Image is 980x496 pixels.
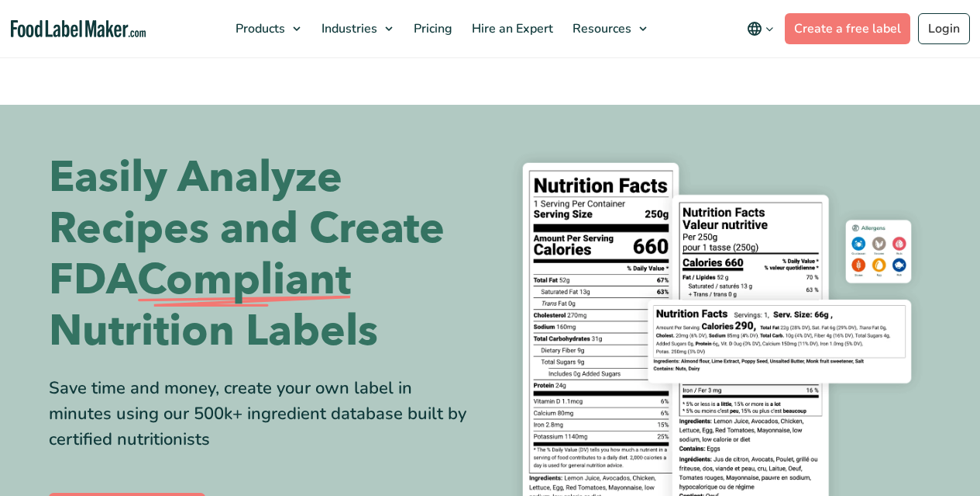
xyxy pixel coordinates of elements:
[137,255,351,306] span: Compliant
[409,20,454,37] span: Pricing
[568,20,633,37] span: Resources
[785,13,910,44] a: Create a free label
[49,376,479,453] div: Save time and money, create your own label in minutes using our 500k+ ingredient database built b...
[231,20,287,37] span: Products
[317,20,379,37] span: Industries
[918,13,970,44] a: Login
[467,20,555,37] span: Hire an Expert
[49,152,479,357] h1: Easily Analyze Recipes and Create FDA Nutrition Labels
